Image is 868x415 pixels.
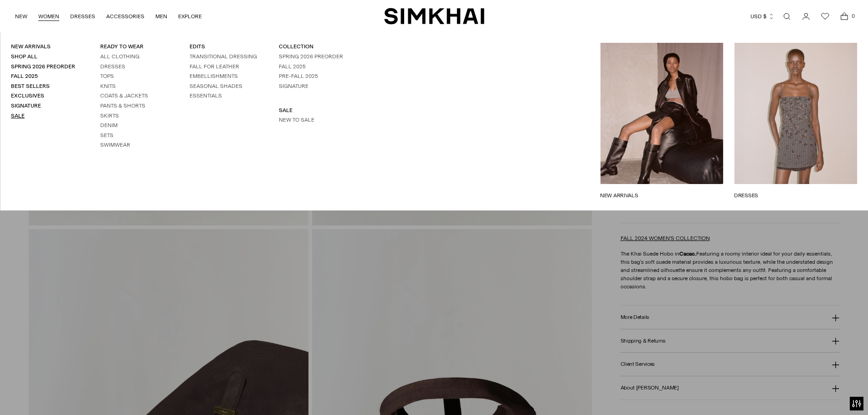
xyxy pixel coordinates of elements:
a: ACCESSORIES [106,6,144,26]
button: USD $ [750,6,775,26]
a: DRESSES [70,6,95,26]
a: NEW [15,6,27,26]
a: WOMEN [38,6,59,26]
a: SIMKHAI [384,7,484,25]
a: Go to the account page [797,7,815,26]
a: Wishlist [816,7,834,26]
span: 0 [849,12,857,20]
a: EXPLORE [178,6,202,26]
a: Open cart modal [835,7,853,26]
a: Open search modal [778,7,796,26]
a: MEN [155,6,167,26]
